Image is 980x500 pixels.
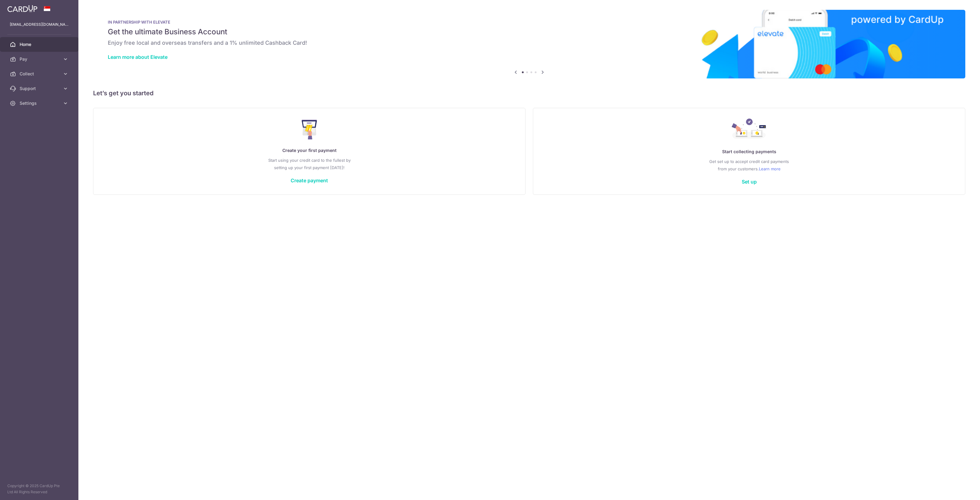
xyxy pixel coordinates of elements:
h6: Enjoy free local and overseas transfers and a 1% unlimited Cashback Card! [108,39,951,47]
p: Get set up to accept credit card payments from your customers. [545,158,953,172]
h5: Get the ultimate Business Account [108,27,951,37]
span: Home [20,41,60,47]
p: Start collecting payments [545,148,953,155]
a: Set up [742,179,757,185]
span: Settings [20,100,60,106]
img: Renovation banner [93,10,965,78]
span: Pay [20,56,60,62]
a: Learn more about Elevate [108,54,168,60]
h5: Let’s get you started [93,88,965,98]
span: Collect [20,71,60,77]
span: Support [20,85,60,92]
img: Collect Payment [732,119,767,141]
img: CardUp [7,5,37,12]
img: Make Payment [302,120,317,139]
a: Learn more [759,165,781,172]
a: Create payment [291,177,328,184]
p: [EMAIL_ADDRESS][DOMAIN_NAME] [10,21,69,28]
p: Create your first payment [106,147,513,154]
p: Start using your credit card to the fullest by setting up your first payment [DATE]! [106,157,513,171]
p: IN PARTNERSHIP WITH ELEVATE [108,20,951,25]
